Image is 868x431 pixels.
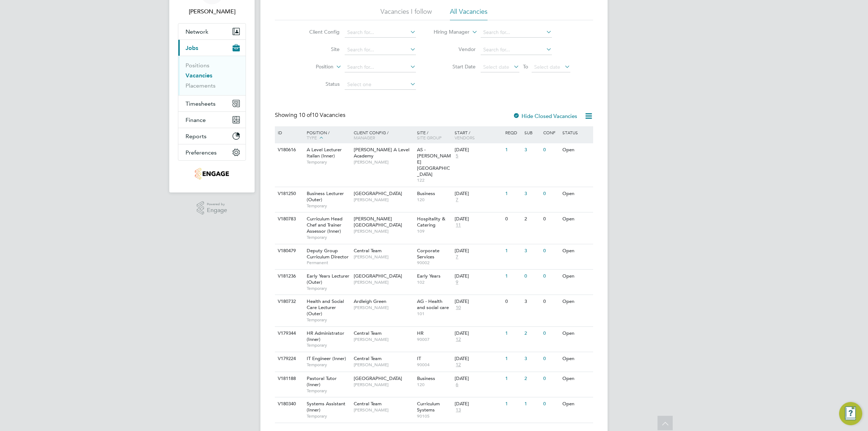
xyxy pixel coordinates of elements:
[455,376,502,382] div: [DATE]
[541,126,560,139] div: Conf
[455,337,462,343] span: 12
[186,117,206,123] span: Finance
[561,372,592,385] div: Open
[345,80,416,90] input: Select one
[541,212,560,226] div: 0
[178,96,246,111] button: Timesheets
[417,382,451,388] span: 120
[523,143,541,157] div: 3
[417,248,439,260] span: Corporate Services
[178,24,246,39] button: Network
[276,212,301,226] div: V180783
[541,352,560,365] div: 0
[186,28,208,35] span: Network
[434,63,476,70] label: Start Date
[354,401,382,407] span: Central Team
[503,187,522,200] div: 1
[434,46,476,52] label: Vendor
[417,413,451,419] span: 90105
[561,397,592,411] div: Open
[541,397,560,411] div: 0
[298,46,340,52] label: Site
[307,413,350,419] span: Temporary
[354,254,413,260] span: [PERSON_NAME]
[455,191,502,197] div: [DATE]
[417,362,451,368] span: 90004
[186,133,207,140] span: Reports
[417,330,424,336] span: HR
[415,126,453,144] div: Site /
[345,62,416,72] input: Search for...
[178,128,246,144] button: Reports
[354,228,413,234] span: [PERSON_NAME]
[839,402,862,425] button: Engage Resource Center
[503,397,522,411] div: 1
[455,216,502,222] div: [DATE]
[455,401,502,407] div: [DATE]
[455,147,502,153] div: [DATE]
[503,372,522,385] div: 1
[298,29,340,35] label: Client Config
[561,352,592,365] div: Open
[521,62,530,71] span: To
[523,352,541,365] div: 3
[307,375,337,388] span: Pastoral Tutor (Inner)
[307,147,342,159] span: A Level Lecturer Italian (Inner)
[354,375,402,381] span: [GEOGRAPHIC_DATA]
[307,342,350,348] span: Temporary
[178,112,246,128] button: Finance
[307,135,317,140] span: Type
[523,126,541,139] div: Sub
[455,382,459,388] span: 6
[276,270,301,283] div: V181236
[481,28,552,38] input: Search for...
[455,330,502,337] div: [DATE]
[276,187,301,200] div: V181250
[354,273,402,279] span: [GEOGRAPHIC_DATA]
[455,248,502,254] div: [DATE]
[354,197,413,203] span: [PERSON_NAME]
[186,72,212,79] a: Vacancies
[455,135,475,140] span: Vendors
[354,355,382,362] span: Central Team
[455,197,459,203] span: 7
[276,352,301,365] div: V179224
[276,327,301,340] div: V179344
[561,327,592,340] div: Open
[178,144,246,160] button: Preferences
[276,397,301,411] div: V180340
[380,7,432,20] li: Vacancies I follow
[455,153,459,159] span: 5
[307,234,350,240] span: Temporary
[455,356,502,362] div: [DATE]
[523,187,541,200] div: 3
[354,382,413,388] span: [PERSON_NAME]
[307,401,345,413] span: Systems Assistant (Inner)
[186,45,198,51] span: Jobs
[354,216,402,228] span: [PERSON_NAME][GEOGRAPHIC_DATA]
[307,355,346,362] span: IT Engineer (Inner)
[417,190,435,197] span: Business
[523,295,541,308] div: 3
[417,228,451,234] span: 109
[417,298,449,310] span: AG - Health and social care
[453,126,503,144] div: Start /
[503,327,522,340] div: 1
[455,222,462,228] span: 11
[417,147,451,177] span: AS - [PERSON_NAME][GEOGRAPHIC_DATA]
[307,362,350,368] span: Temporary
[523,372,541,385] div: 2
[276,244,301,258] div: V180479
[417,375,435,381] span: Business
[503,126,522,139] div: Reqd
[561,187,592,200] div: Open
[354,147,409,159] span: [PERSON_NAME] A Level Academy
[307,330,344,342] span: HR Administrator (Inner)
[299,111,312,119] span: 10 of
[417,216,445,228] span: Hospitality & Catering
[503,295,522,308] div: 0
[455,305,462,311] span: 10
[523,244,541,258] div: 3
[178,40,246,56] button: Jobs
[455,299,502,305] div: [DATE]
